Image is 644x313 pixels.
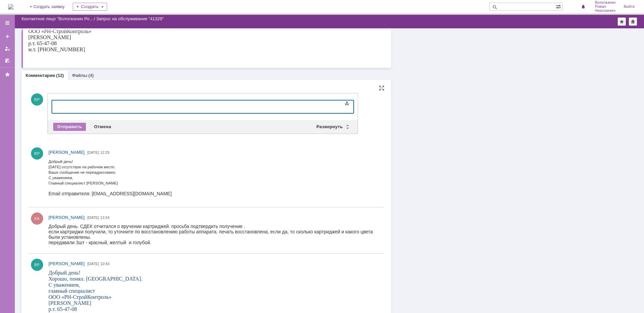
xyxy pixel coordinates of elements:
[87,262,99,266] span: [DATE]
[22,16,96,21] div: /
[73,3,107,11] div: Создать
[595,1,616,5] span: Вологжанин
[49,149,85,156] a: [PERSON_NAME]
[595,9,616,13] span: Николаевич
[96,16,164,21] div: Запрос на обслуживание "41329"
[49,150,85,155] span: [PERSON_NAME]
[56,73,64,78] div: (12)
[72,73,88,78] a: Файлы
[629,18,637,26] div: Сделать домашней страницей
[100,216,110,220] span: 12:24
[7,211,110,216] span: Email отправителя: [EMAIL_ADDRESS][DOMAIN_NAME]
[2,43,13,54] a: Мои заявки
[8,4,13,9] a: Перейти на домашнюю страницу
[343,99,351,108] span: Показать панель инструментов
[8,4,13,9] img: logo
[152,6,303,120] img: download
[2,55,13,66] a: Мои согласования
[379,85,384,91] div: На всю страницу
[49,215,85,220] span: [PERSON_NAME]
[618,18,626,26] div: Добавить в избранное
[88,73,94,78] div: (4)
[49,261,85,266] span: [PERSON_NAME]
[2,31,13,42] a: Создать заявку
[87,216,99,220] span: [DATE]
[31,93,43,106] span: ВР
[7,102,110,107] span: Email отправителя: [EMAIL_ADDRESS][DOMAIN_NAME]
[26,73,55,78] a: Комментарии
[100,150,110,154] span: 12:25
[7,252,112,256] span: Email отправителя: [EMAIL_ADDRESS][DOMAIN_NAME]
[595,5,616,9] span: Роман
[556,3,562,9] span: Расширенный поиск
[22,16,94,21] a: Контактное лицо "Вологжанин Ро…
[87,150,99,154] span: [DATE]
[100,262,110,266] span: 10:43
[49,260,85,267] a: [PERSON_NAME]
[49,214,85,221] a: [PERSON_NAME]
